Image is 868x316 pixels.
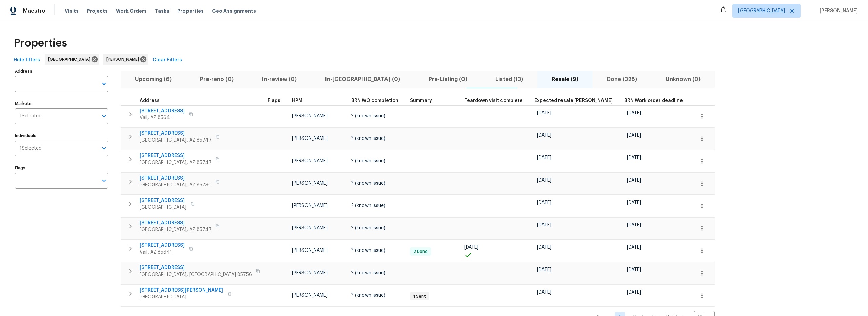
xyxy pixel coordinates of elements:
[537,200,551,205] span: [DATE]
[464,98,523,103] span: Teardown visit complete
[351,203,386,208] span: ? (known issue)
[292,203,328,208] span: [PERSON_NAME]
[140,271,252,278] span: [GEOGRAPHIC_DATA], [GEOGRAPHIC_DATA] 85756
[537,155,551,160] span: [DATE]
[15,134,108,138] label: Individuals
[140,175,212,182] span: [STREET_ADDRESS]
[14,56,40,64] span: Hide filters
[292,181,328,186] span: [PERSON_NAME]
[106,56,142,63] span: [PERSON_NAME]
[99,144,109,153] button: Open
[411,294,429,299] span: 1 Sent
[15,101,108,106] label: Markets
[351,226,386,230] span: ? (known issue)
[537,267,551,272] span: [DATE]
[411,249,430,255] span: 2 Done
[292,226,328,230] span: [PERSON_NAME]
[140,114,185,121] span: Vail, AZ 85641
[150,54,185,67] button: Clear Filters
[292,98,302,103] span: HPM
[15,69,108,73] label: Address
[153,56,182,64] span: Clear Filters
[103,54,148,65] div: [PERSON_NAME]
[177,7,204,14] span: Properties
[627,133,641,138] span: [DATE]
[627,267,641,272] span: [DATE]
[65,7,79,14] span: Visits
[140,220,212,226] span: [STREET_ADDRESS]
[627,111,641,115] span: [DATE]
[140,249,185,256] span: Vail, AZ 85641
[418,75,477,84] span: Pre-Listing (0)
[351,114,386,118] span: ? (known issue)
[140,242,185,249] span: [STREET_ADDRESS]
[140,226,212,233] span: [GEOGRAPHIC_DATA], AZ 85747
[627,155,641,160] span: [DATE]
[140,264,252,271] span: [STREET_ADDRESS]
[351,248,386,253] span: ? (known issue)
[627,245,641,250] span: [DATE]
[212,7,256,14] span: Geo Assignments
[627,290,641,295] span: [DATE]
[140,182,212,188] span: [GEOGRAPHIC_DATA], AZ 85730
[99,79,109,89] button: Open
[140,98,160,103] span: Address
[15,166,108,170] label: Flags
[292,159,328,163] span: [PERSON_NAME]
[464,245,478,250] span: [DATE]
[537,223,551,227] span: [DATE]
[268,98,280,103] span: Flags
[292,293,328,298] span: [PERSON_NAME]
[140,287,223,294] span: [STREET_ADDRESS][PERSON_NAME]
[624,98,683,103] span: BRN Work order deadline
[155,8,169,13] span: Tasks
[48,56,93,63] span: [GEOGRAPHIC_DATA]
[23,7,45,14] span: Maestro
[99,176,109,185] button: Open
[351,136,386,141] span: ? (known issue)
[655,75,711,84] span: Unknown (0)
[537,290,551,295] span: [DATE]
[140,108,185,114] span: [STREET_ADDRESS]
[140,152,212,159] span: [STREET_ADDRESS]
[537,245,551,250] span: [DATE]
[627,200,641,205] span: [DATE]
[190,75,244,84] span: Pre-reno (0)
[351,181,386,186] span: ? (known issue)
[140,204,186,211] span: [GEOGRAPHIC_DATA]
[292,248,328,253] span: [PERSON_NAME]
[597,75,647,84] span: Done (328)
[817,7,858,14] span: [PERSON_NAME]
[140,159,212,166] span: [GEOGRAPHIC_DATA], AZ 85747
[738,7,785,14] span: [GEOGRAPHIC_DATA]
[351,293,386,298] span: ? (known issue)
[140,130,212,137] span: [STREET_ADDRESS]
[116,7,147,14] span: Work Orders
[20,113,42,119] span: 1 Selected
[351,159,386,163] span: ? (known issue)
[537,111,551,115] span: [DATE]
[125,75,182,84] span: Upcoming (6)
[534,98,613,103] span: Expected resale [PERSON_NAME]
[351,98,398,103] span: BRN WO completion
[485,75,533,84] span: Listed (13)
[20,146,42,151] span: 1 Selected
[537,178,551,183] span: [DATE]
[541,75,589,84] span: Resale (9)
[140,294,223,300] span: [GEOGRAPHIC_DATA]
[410,98,432,103] span: Summary
[11,54,43,67] button: Hide filters
[537,133,551,138] span: [DATE]
[315,75,410,84] span: In-[GEOGRAPHIC_DATA] (0)
[292,271,328,275] span: [PERSON_NAME]
[252,75,307,84] span: In-review (0)
[627,223,641,227] span: [DATE]
[45,54,99,65] div: [GEOGRAPHIC_DATA]
[140,137,212,144] span: [GEOGRAPHIC_DATA], AZ 85747
[292,136,328,141] span: [PERSON_NAME]
[14,40,67,47] span: Properties
[140,197,186,204] span: [STREET_ADDRESS]
[99,111,109,121] button: Open
[627,178,641,183] span: [DATE]
[87,7,108,14] span: Projects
